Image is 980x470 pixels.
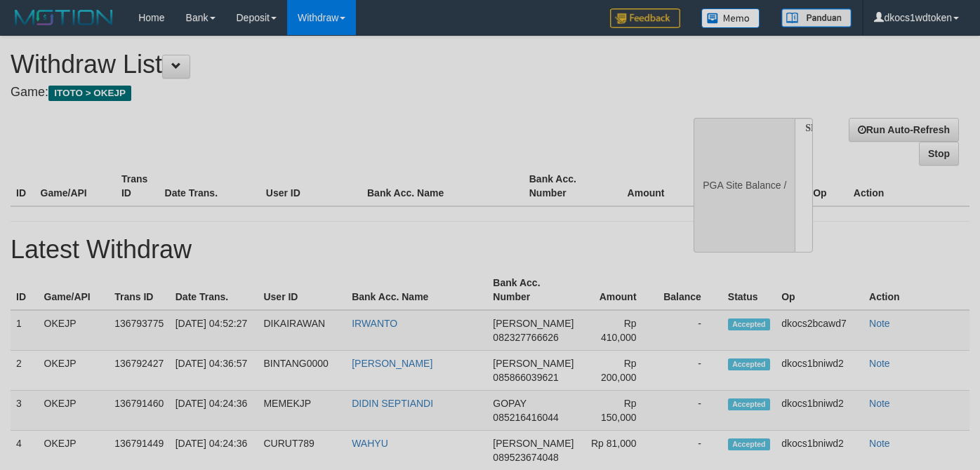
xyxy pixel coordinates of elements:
h1: Latest Withdraw [11,236,969,264]
td: dkocs1bniwd2 [776,391,863,431]
a: IRWANTO [352,318,397,329]
span: 089523674048 [493,452,558,463]
th: Date Trans. [170,270,258,310]
span: [PERSON_NAME] [493,318,574,329]
a: Note [869,358,890,369]
td: [DATE] 04:24:36 [170,391,258,431]
td: 136792427 [109,351,170,391]
th: ID [11,270,39,310]
td: Rp 200,000 [581,351,658,391]
td: 136793775 [109,310,170,351]
td: OKEJP [39,310,110,351]
a: DIDIN SEPTIANDI [352,398,433,409]
th: Balance [686,166,760,206]
td: - [658,351,722,391]
span: [PERSON_NAME] [493,438,574,449]
th: Status [722,270,776,310]
a: WAHYU [352,438,388,449]
td: [DATE] 04:52:27 [170,310,258,351]
th: Bank Acc. Number [524,166,604,206]
span: [PERSON_NAME] [493,358,574,369]
th: Trans ID [116,166,159,206]
span: 082327766626 [493,332,558,343]
img: panduan.png [781,8,852,27]
th: Trans ID [109,270,170,310]
a: Note [869,438,890,449]
span: Accepted [728,318,770,330]
td: dkocs2bcawd7 [776,310,863,351]
th: ID [11,166,35,206]
span: ITOTO > OKEJP [48,86,131,101]
th: User ID [258,270,346,310]
h4: Game: [11,86,640,100]
th: Action [863,270,969,310]
td: dkocs1bniwd2 [776,351,863,391]
h1: Withdraw List [11,51,640,79]
th: Bank Acc. Number [487,270,581,310]
td: MEMEKJP [258,391,346,431]
td: - [658,310,722,351]
img: MOTION_logo.png [11,7,117,28]
span: 085216416044 [493,412,558,423]
a: Note [869,398,890,409]
td: BINTANG0000 [258,351,346,391]
span: Accepted [728,358,770,370]
td: OKEJP [39,391,110,431]
th: Game/API [39,270,110,310]
td: 136791460 [109,391,170,431]
th: Balance [658,270,722,310]
th: Date Trans. [159,166,260,206]
th: Bank Acc. Name [346,270,487,310]
td: DIKAIRAWAN [258,310,346,351]
img: Feedback.jpg [610,8,680,28]
td: 3 [11,391,39,431]
td: Rp 410,000 [581,310,658,351]
th: Op [776,270,863,310]
div: PGA Site Balance / [694,118,795,253]
th: Action [848,166,969,206]
th: User ID [260,166,362,206]
th: Op [807,166,848,206]
td: 2 [11,351,39,391]
a: Run Auto-Refresh [849,118,959,142]
span: 085866039621 [493,372,558,383]
img: Button%20Memo.svg [701,8,760,28]
span: GOPAY [493,398,526,409]
td: OKEJP [39,351,110,391]
th: Game/API [35,166,116,206]
th: Amount [604,166,685,206]
td: 1 [11,310,39,351]
span: Accepted [728,438,770,450]
td: - [658,391,722,431]
th: Amount [581,270,658,310]
td: Rp 150,000 [581,391,658,431]
a: Stop [919,142,959,166]
td: [DATE] 04:36:57 [170,351,258,391]
th: Bank Acc. Name [362,166,524,206]
a: [PERSON_NAME] [352,358,432,369]
a: Note [869,318,890,329]
span: Accepted [728,398,770,410]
